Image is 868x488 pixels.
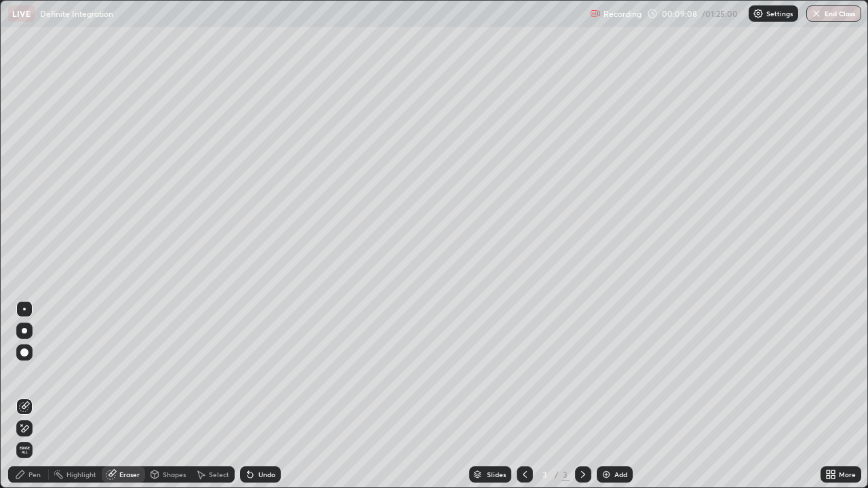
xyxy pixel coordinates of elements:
div: 3 [538,470,552,479]
div: Select [209,471,229,478]
div: More [839,471,856,478]
p: Definite Integration [40,8,113,19]
img: end-class-cross [811,8,822,19]
span: Erase all [17,446,32,454]
div: Pen [28,471,41,478]
div: Shapes [163,471,186,478]
div: Add [614,471,627,478]
div: 3 [561,468,570,481]
div: / [555,470,559,479]
img: class-settings-icons [753,8,764,19]
div: Eraser [119,471,140,478]
img: add-slide-button [601,469,612,480]
img: recording.375f2c34.svg [590,8,601,19]
p: Settings [766,10,793,17]
div: Highlight [66,471,96,478]
p: Recording [604,9,642,19]
div: Slides [487,471,506,478]
button: End Class [806,5,861,22]
div: Undo [258,471,275,478]
p: LIVE [12,8,31,19]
